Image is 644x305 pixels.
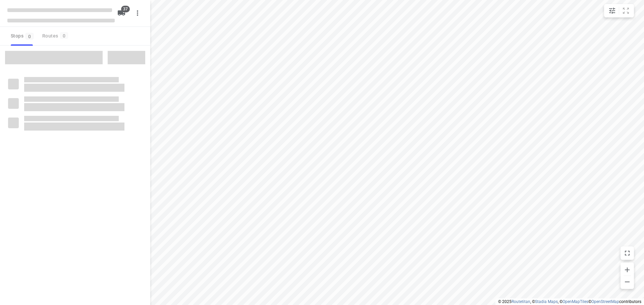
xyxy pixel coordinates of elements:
[591,299,619,304] a: OpenStreetMap
[498,299,641,304] li: © 2025 , © , © © contributors
[535,299,558,304] a: Stadia Maps
[512,299,530,304] a: Routetitan
[605,4,619,17] button: Map settings
[604,4,634,17] div: small contained button group
[562,299,588,304] a: OpenMapTiles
